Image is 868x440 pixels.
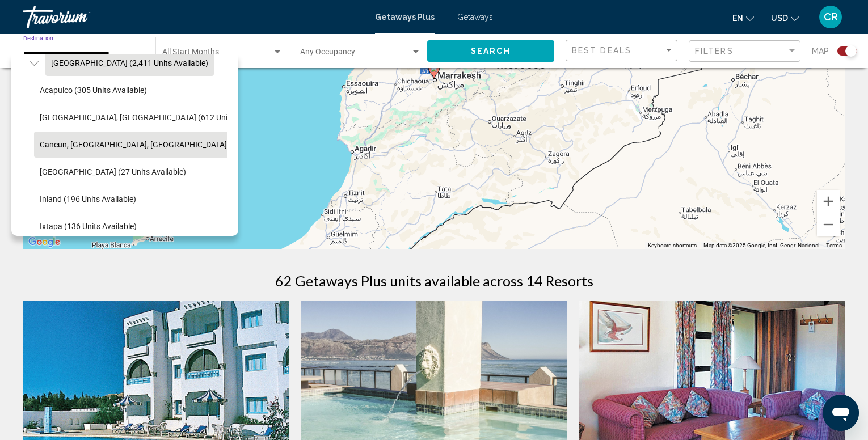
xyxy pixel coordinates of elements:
[40,167,186,176] span: [GEOGRAPHIC_DATA] (27 units available)
[816,5,845,29] button: User Menu
[824,11,838,23] span: CR
[34,104,276,130] button: [GEOGRAPHIC_DATA], [GEOGRAPHIC_DATA] (612 units available)
[427,40,554,61] button: Search
[771,14,788,23] span: USD
[34,77,153,103] button: Acapulco (305 units available)
[40,86,147,95] span: Acapulco (305 units available)
[771,10,799,26] button: Change currency
[817,190,840,213] button: Zoom in
[26,235,63,249] a: Open this area in Google Maps (opens a new window)
[26,235,63,249] img: Google
[275,272,593,289] h1: 62 Getaways Plus units available across 14 Resorts
[826,242,842,248] a: Terms
[695,46,734,56] span: Filters
[732,10,754,26] button: Change language
[40,222,137,231] span: Ixtapa (136 units available)
[823,395,859,431] iframe: Button to launch messaging window
[34,213,142,239] button: Ixtapa (136 units available)
[689,40,800,63] button: Filter
[45,50,214,76] button: [GEOGRAPHIC_DATA] (2,411 units available)
[34,159,192,185] button: [GEOGRAPHIC_DATA] (27 units available)
[572,46,674,56] mat-select: Sort by
[40,113,271,122] span: [GEOGRAPHIC_DATA], [GEOGRAPHIC_DATA] (612 units available)
[817,213,840,236] button: Zoom out
[572,46,631,55] span: Best Deals
[23,6,364,28] a: Travorium
[51,58,208,67] span: [GEOGRAPHIC_DATA] (2,411 units available)
[40,194,136,204] span: Inland (196 units available)
[703,242,819,248] span: Map data ©2025 Google, Inst. Geogr. Nacional
[34,132,307,158] button: Cancun, [GEOGRAPHIC_DATA], [GEOGRAPHIC_DATA] (350 units available)
[34,186,142,212] button: Inland (196 units available)
[812,43,829,59] span: Map
[40,140,301,149] span: Cancun, [GEOGRAPHIC_DATA], [GEOGRAPHIC_DATA] (350 units available)
[457,12,493,22] a: Getaways
[23,52,45,74] button: Toggle Mexico (2,411 units available)
[375,12,435,22] a: Getaways Plus
[471,47,511,56] span: Search
[648,242,697,249] button: Keyboard shortcuts
[732,14,743,23] span: en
